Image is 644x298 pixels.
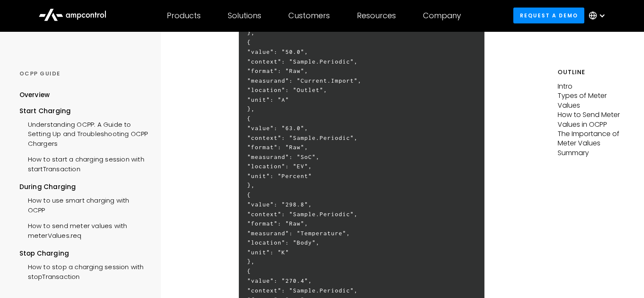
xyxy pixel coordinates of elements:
a: How to use smart charging with OCPP [19,192,148,217]
a: How to send meter values with meterValues.req [19,217,148,242]
p: How to Send Meter Values in OCPP [558,110,625,129]
h5: Outline [558,68,625,77]
div: Resources [357,11,396,20]
div: Stop Charging [19,249,148,258]
div: Solutions [228,11,261,20]
p: Intro [558,82,625,91]
div: During Charging [19,182,148,192]
div: Customers [288,11,330,20]
p: Types of Meter Values [558,91,625,110]
div: Company [423,11,461,20]
a: How to start a charging session with startTransaction [19,150,148,176]
a: Understanding OCPP: A Guide to Setting Up and Troubleshooting OCPP Chargers [19,116,148,150]
p: Summary [558,148,625,158]
a: Request a demo [513,8,584,23]
p: The Importance of Meter Values [558,129,625,148]
div: Products [167,11,201,20]
div: Start Charging [19,106,148,116]
div: OCPP GUIDE [19,70,148,78]
div: Overview [19,90,50,100]
a: How to stop a charging session with stopTransaction [19,258,148,284]
a: Overview [19,90,50,106]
